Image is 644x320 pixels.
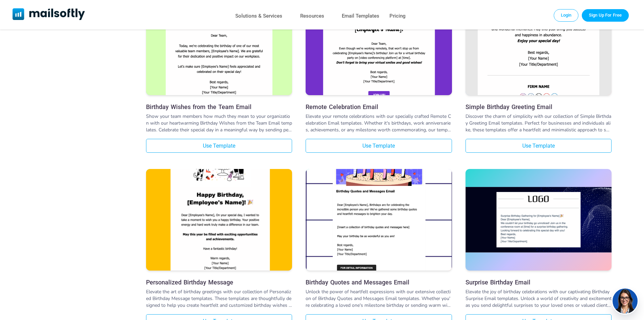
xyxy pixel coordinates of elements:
a: Use Template [146,139,292,153]
a: Email Templates [342,11,379,21]
a: Resources [300,11,324,21]
div: Elevate the art of birthday greetings with our collection of Personalized Birthday Message templa... [146,289,292,309]
div: Unlock the power of heartfelt expressions with our extensive collection of Birthday Quotes and Me... [306,289,452,309]
a: Surprise Birthday Email [466,169,612,272]
a: Personalized Birthday Message [146,279,292,286]
div: Show your team members how much they mean to your organization with our heartwarming Birthday Wis... [146,113,292,133]
a: Pricing [389,11,406,21]
a: Personalized Birthday Message [146,169,292,272]
img: agent [612,289,639,314]
a: Trial [582,9,629,21]
a: Simple Birthday Greeting Email [466,103,612,110]
div: Elevate your remote celebrations with our specially crafted Remote Celebration Email templates. W... [306,113,452,133]
div: Elevate the joy of birthday celebrations with our captivating Birthday Surprise Email templates. ... [466,289,612,309]
a: Use Template [466,139,612,153]
a: Use Template [306,139,452,153]
a: Surprise Birthday Email [466,279,612,286]
a: Mailsoftly [13,8,85,21]
a: Birthday Wishes from the Team Email [146,103,292,110]
a: Login [554,9,579,21]
a: Remote Celebration Email [306,103,452,110]
a: Birthday Quotes and Messages Email [306,279,452,286]
a: Solutions & Services [235,11,282,21]
img: Surprise Birthday Email [466,187,612,252]
img: Mailsoftly Logo [13,8,85,20]
div: Discover the charm of simplicity with our collection of Simple Birthday Greeting Email templates.... [466,113,612,133]
a: Birthday Quotes and Messages Email [306,169,452,272]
